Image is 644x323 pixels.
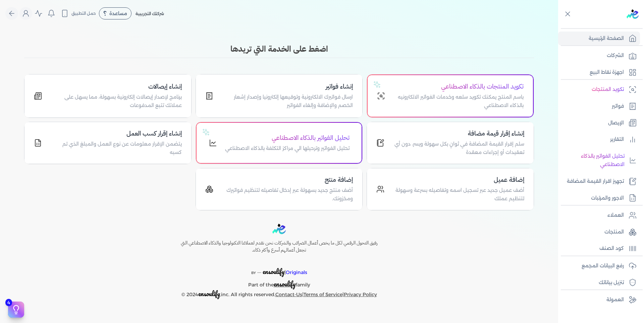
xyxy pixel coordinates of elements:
span: ensoulify [263,266,284,277]
p: ارسال فواتيرك الالكترونية وتوقيعها إلكترونيا وإصدار إشعار الخصم والإضافة وإلغاء الفواتير [221,93,353,110]
a: إنشاء إقرار كسب العمليتضمن الإقرار معلومات عن نوع العمل والمبلغ الذي تم كسبه [24,122,192,164]
p: تحليل الفواتير بالذكاء الاصطناعي [561,152,625,169]
a: Contact-Us [275,291,302,298]
button: حمل التطبيق [59,8,98,19]
p: الإيصال [608,119,624,127]
a: تكويد المنتجات بالذكاء الاصطناعيباسم المنتج يمكنك تكويد سلعه وخدمات الفواتير الالكترونيه بالذكاء ... [367,74,534,118]
button: 4 [8,302,24,318]
a: Privacy Policy [344,291,377,298]
p: العملاء [607,211,624,220]
p: الشركات [607,51,624,60]
p: تكويد المنتجات [592,85,624,94]
a: إضافة عميلأضف عميل جديد عبر تسجيل اسمه وتفاصيله بسرعة وسهولة لتنظيم عملك [367,168,534,210]
a: إنشاء إيصالاتبرنامج لإصدار إيصالات إلكترونية بسهولة، مما يسهل على عملائك تتبع المدفوعات [24,74,192,118]
h4: إنشاء إقرار قيمة مضافة [392,129,524,139]
a: إضافة منتجأضف منتج جديد بسهولة عبر إدخال تفاصيله لتنظيم فواتيرك ومخزونك. [196,168,363,210]
p: يتضمن الإقرار معلومات عن نوع العمل والمبلغ الذي تم كسبه [50,140,182,157]
p: التقارير [610,135,624,144]
p: الصفحة الرئيسية [589,34,624,43]
a: تكويد المنتجات [558,83,640,97]
a: التقارير [558,132,640,147]
p: برنامج لإصدار إيصالات إلكترونية بسهولة، مما يسهل على عملائك تتبع المدفوعات [50,93,182,110]
p: تنزيل بياناتك [599,278,624,287]
p: Part of the family [166,277,392,289]
h4: إنشاء إقرار كسب العمل [50,129,182,139]
h4: إضافة منتج [221,175,353,185]
a: تنزيل بياناتك [558,276,640,290]
a: كود الصنف [558,241,640,256]
span: ensoulify [274,279,296,289]
a: فواتير [558,99,640,113]
a: تحليل الفواتير بالذكاء الاصطناعيتحليل الفواتير وترحيلها الي مراكز التكلفة بالذكاء الاصطناعي [196,122,363,164]
a: Terms of Service [304,291,342,298]
h6: رفيق التحول الرقمي لكل ما يخص أعمال الضرائب والشركات نحن نقدم لعملائنا التكنولوجيا والذكاء الاصطن... [166,239,392,254]
a: العمولة [558,293,640,307]
img: logo [272,224,286,234]
a: ensoulify [274,282,296,288]
p: رفع البيانات المجمع [582,262,624,270]
sup: __ [257,269,261,273]
p: سلم إقرار القيمة المضافة في ثوانٍ بكل سهولة ويسر، دون أي تعقيدات أو إجراءات معقدة [392,140,524,157]
p: اجهزة نقاط البيع [590,68,624,77]
h4: تكويد المنتجات بالذكاء الاصطناعي [393,82,524,92]
span: حمل التطبيق [71,10,96,16]
p: باسم المنتج يمكنك تكويد سلعه وخدمات الفواتير الالكترونيه بالذكاء الاصطناعي [393,93,524,110]
p: أضف منتج جديد بسهولة عبر إدخال تفاصيله لتنظيم فواتيرك ومخزونك. [221,186,353,203]
p: تحليل الفواتير وترحيلها الي مراكز التكلفة بالذكاء الاصطناعي [225,144,350,153]
a: تجهيز اقرار القيمة المضافة [558,174,640,189]
a: إنشاء إقرار قيمة مضافةسلم إقرار القيمة المضافة في ثوانٍ بكل سهولة ويسر، دون أي تعقيدات أو إجراءات... [367,122,534,164]
h3: اضغط على الخدمة التي تريدها [24,43,534,55]
p: | [166,259,392,277]
a: اجهزة نقاط البيع [558,65,640,79]
div: مساعدة [99,7,131,19]
span: BY [251,271,256,275]
h4: إضافة عميل [392,175,524,185]
p: أضف عميل جديد عبر تسجيل اسمه وتفاصيله بسرعة وسهولة لتنظيم عملك [392,186,524,203]
a: رفع البيانات المجمع [558,259,640,273]
p: الاجور والمرتبات [591,194,624,203]
p: العمولة [606,295,624,304]
a: الاجور والمرتبات [558,191,640,205]
a: الشركات [558,49,640,63]
h4: إنشاء فواتير [221,82,353,92]
a: المنتجات [558,225,640,239]
a: إنشاء فواتيرارسال فواتيرك الالكترونية وتوقيعها إلكترونيا وإصدار إشعار الخصم والإضافة وإلغاء الفواتير [196,74,363,118]
img: logo [627,9,639,19]
a: تحليل الفواتير بالذكاء الاصطناعي [558,149,640,172]
p: © 2024 ,inc. All rights reserved. | | [166,289,392,299]
span: ensoulify [198,288,220,299]
span: شركتك التجريبية [136,11,164,16]
p: كود الصنف [599,244,624,253]
h4: تحليل الفواتير بالذكاء الاصطناعي [225,133,350,143]
p: المنتجات [604,228,624,236]
p: فواتير [612,102,624,111]
span: مساعدة [109,11,127,16]
p: تجهيز اقرار القيمة المضافة [567,177,624,186]
h4: إنشاء إيصالات [50,82,182,92]
span: Originals [286,269,307,275]
a: الإيصال [558,116,640,130]
span: 4 [5,299,12,306]
a: العملاء [558,208,640,222]
a: الصفحة الرئيسية [558,32,640,46]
